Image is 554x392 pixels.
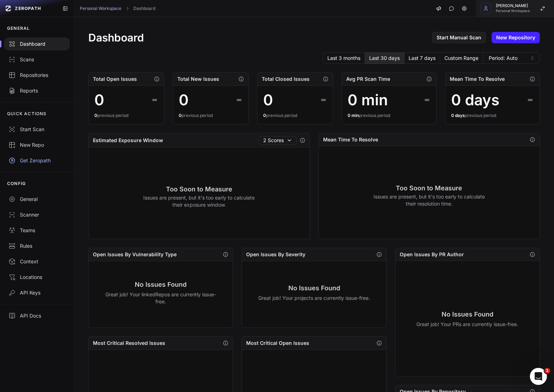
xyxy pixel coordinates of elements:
[9,157,65,164] div: Get Zeropath
[544,368,550,374] span: 1
[143,184,255,194] h3: Too Soon to Measure
[93,340,165,347] h2: Most Critical Resolved Issues
[400,251,464,258] h2: Open Issues By PR Author
[451,91,499,108] div: 0 days
[133,6,155,11] a: Dashboard
[125,6,130,11] svg: chevron right,
[263,113,327,118] div: previous period
[348,113,431,118] div: previous period
[416,321,518,328] p: Great job! Your PRs are currently issue-free.
[7,181,26,186] p: CONFIG
[259,136,297,145] button: 2 Scores
[15,6,41,11] span: ZEROPATH
[9,227,65,234] div: Teams
[451,113,465,118] span: 0 days
[373,183,485,193] h3: Too Soon to Measure
[323,52,365,64] button: Last 3 months
[93,75,137,83] h2: Total Open Issues
[88,31,144,44] h1: Dashboard
[9,211,65,218] div: Scanner
[9,56,65,63] div: Scans
[105,280,217,290] h3: No Issues Found
[246,251,305,258] h2: Open Issues By Severity
[7,111,47,117] p: QUICK ACTIONS
[416,309,518,319] h3: No Issues Found
[9,258,65,265] div: Context
[373,193,485,207] p: Issues are present, but it's too early to calculate their resolution time.
[246,340,309,347] h2: Most Critical Open Issues
[9,312,65,319] div: API Docs
[9,141,65,149] div: New Repo
[7,26,30,31] p: GENERAL
[530,368,547,385] iframe: Intercom live chat
[93,251,177,258] h2: Open Issues By Vulnerability Type
[440,52,483,64] button: Custom Range
[9,274,65,281] div: Locations
[94,113,158,118] div: previous period
[177,75,219,83] h2: Total New Issues
[450,75,505,83] h2: Mean Time To Resolve
[80,6,155,11] nav: breadcrumb
[9,126,65,133] div: Start Scan
[258,283,370,293] h3: No Issues Found
[9,87,65,94] div: Reports
[263,113,266,118] span: 0
[530,55,535,61] svg: caret sort,
[105,291,217,305] p: Great job! Your linkedRepos are currently issue-free.
[489,55,517,62] span: Period: Auto
[348,113,359,118] span: 0 min
[9,72,65,79] div: Repositories
[9,196,65,203] div: General
[9,40,65,47] div: Dashboard
[451,113,534,118] div: previous period
[94,113,97,118] span: 0
[3,3,57,14] a: ZEROPATH
[492,32,540,43] a: New Repository
[179,113,182,118] span: 0
[346,75,390,83] h2: Avg PR Scan Time
[179,91,189,108] div: 0
[9,242,65,250] div: Rules
[9,289,65,296] div: API Keys
[496,9,530,13] span: Personal Workspace
[262,75,310,83] h2: Total Closed Issues
[496,4,530,8] span: [PERSON_NAME]
[432,32,486,43] a: Start Manual Scan
[179,113,243,118] div: previous period
[94,91,104,108] div: 0
[404,52,440,64] button: Last 7 days
[323,136,378,143] h2: Mean Time To Resolve
[80,6,121,11] a: Personal Workspace
[365,52,404,64] button: Last 30 days
[348,91,388,108] div: 0 min
[93,137,163,144] h2: Estimated Exposure Window
[258,295,370,302] p: Great job! Your projects are currently issue-free.
[143,194,255,208] p: Issues are present, but it's too early to calculate their exposure window.
[263,91,273,108] div: 0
